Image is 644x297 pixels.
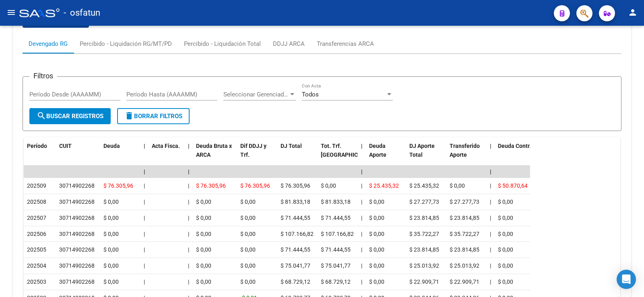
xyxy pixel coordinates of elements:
[37,113,103,120] span: Buscar Registros
[144,182,145,189] span: |
[196,231,211,237] span: $ 0,00
[321,262,351,269] span: $ 75.041,77
[59,245,95,254] div: 30714902268
[27,215,46,221] span: 202507
[240,279,256,285] span: $ 0,00
[149,137,185,173] datatable-header-cell: Acta Fisca.
[361,279,362,285] span: |
[281,279,310,285] span: $ 68.729,12
[490,279,491,285] span: |
[281,143,302,149] span: DJ Total
[490,182,491,189] span: |
[409,215,439,221] span: $ 23.814,85
[80,39,172,48] div: Percibido - Liquidación RG/MT/PD
[188,199,189,205] span: |
[184,39,261,48] div: Percibido - Liquidación Total
[281,246,310,253] span: $ 71.444,55
[103,215,119,221] span: $ 0,00
[27,182,46,189] span: 202509
[103,182,133,189] span: $ 76.305,96
[450,246,479,253] span: $ 23.814,85
[29,108,111,124] button: Buscar Registros
[490,262,491,269] span: |
[321,246,351,253] span: $ 71.444,55
[369,143,386,158] span: Deuda Aporte
[318,137,358,173] datatable-header-cell: Tot. Trf. Bruto
[498,182,528,189] span: $ 50.870,64
[366,137,406,173] datatable-header-cell: Deuda Aporte
[140,137,149,173] datatable-header-cell: |
[450,279,479,285] span: $ 22.909,71
[196,215,211,221] span: $ 0,00
[59,197,95,207] div: 30714902268
[144,168,145,175] span: |
[144,215,145,221] span: |
[498,215,513,221] span: $ 0,00
[302,91,319,98] span: Todos
[124,111,134,121] mat-icon: delete
[409,231,439,237] span: $ 35.722,27
[188,279,189,285] span: |
[240,182,270,189] span: $ 76.305,96
[450,262,479,269] span: $ 25.013,92
[281,215,310,221] span: $ 71.444,55
[321,182,336,189] span: $ 0,00
[64,4,100,22] span: - osfatun
[144,199,145,205] span: |
[103,262,119,269] span: $ 0,00
[59,181,95,190] div: 30714902268
[369,262,384,269] span: $ 0,00
[321,143,376,158] span: Tot. Trf. [GEOGRAPHIC_DATA]
[188,231,189,237] span: |
[490,168,491,175] span: |
[277,137,318,173] datatable-header-cell: DJ Total
[317,39,374,48] div: Transferencias ARCA
[361,246,362,253] span: |
[490,143,491,149] span: |
[361,143,363,149] span: |
[188,168,190,175] span: |
[495,137,535,173] datatable-header-cell: Deuda Contr.
[369,199,384,205] span: $ 0,00
[237,137,277,173] datatable-header-cell: Dif DDJJ y Trf.
[406,137,446,173] datatable-header-cell: DJ Aporte Total
[223,91,289,98] span: Seleccionar Gerenciador
[409,182,439,189] span: $ 25.435,32
[196,199,211,205] span: $ 0,00
[369,231,384,237] span: $ 0,00
[617,270,636,289] div: Open Intercom Messenger
[361,199,362,205] span: |
[321,215,351,221] span: $ 71.444,55
[103,246,119,253] span: $ 0,00
[409,262,439,269] span: $ 25.013,92
[490,215,491,221] span: |
[144,143,145,149] span: |
[188,246,189,253] span: |
[240,246,256,253] span: $ 0,00
[240,262,256,269] span: $ 0,00
[37,111,46,121] mat-icon: search
[24,137,56,173] datatable-header-cell: Período
[498,143,531,149] span: Deuda Contr.
[450,231,479,237] span: $ 35.722,27
[240,143,266,158] span: Dif DDJJ y Trf.
[498,246,513,253] span: $ 0,00
[144,231,145,237] span: |
[281,262,310,269] span: $ 75.041,77
[144,262,145,269] span: |
[281,231,314,237] span: $ 107.166,82
[56,137,100,173] datatable-header-cell: CUIT
[103,231,119,237] span: $ 0,00
[27,231,46,237] span: 202506
[59,229,95,239] div: 30714902268
[27,199,46,205] span: 202508
[498,199,513,205] span: $ 0,00
[498,262,513,269] span: $ 0,00
[281,199,310,205] span: $ 81.833,18
[240,231,256,237] span: $ 0,00
[409,199,439,205] span: $ 27.277,73
[188,215,189,221] span: |
[369,246,384,253] span: $ 0,00
[103,143,120,149] span: Deuda
[117,108,190,124] button: Borrar Filtros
